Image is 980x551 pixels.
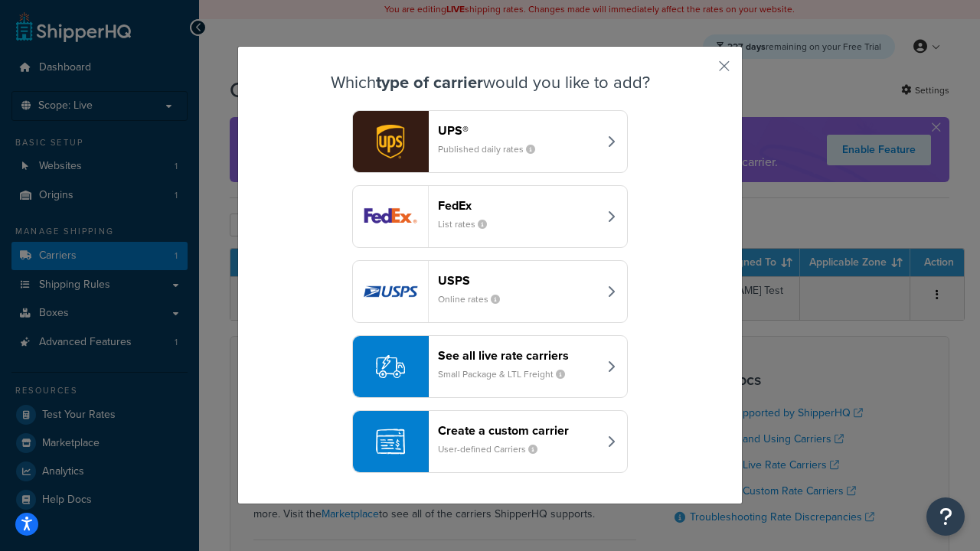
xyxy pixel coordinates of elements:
button: Create a custom carrierUser-defined Carriers [352,410,628,473]
header: See all live rate carriers [438,348,598,363]
h3: Which would you like to add? [276,73,704,92]
img: usps logo [353,261,428,322]
img: icon-carrier-custom-c93b8a24.svg [376,427,405,456]
strong: type of carrier [376,70,483,95]
header: Create a custom carrier [438,423,598,438]
small: User-defined Carriers [438,442,550,456]
small: Published daily rates [438,142,547,156]
button: fedEx logoFedExList rates [352,185,628,248]
small: List rates [438,217,499,231]
small: Small Package & LTL Freight [438,367,577,381]
img: ups logo [353,111,428,172]
header: USPS [438,273,598,288]
header: UPS® [438,123,598,138]
img: fedEx logo [353,186,428,247]
button: ups logoUPS®Published daily rates [352,110,628,173]
button: usps logoUSPSOnline rates [352,260,628,323]
button: Open Resource Center [926,497,965,536]
header: FedEx [438,198,598,213]
button: See all live rate carriersSmall Package & LTL Freight [352,335,628,398]
small: Online rates [438,292,512,306]
img: icon-carrier-liverate-becf4550.svg [376,352,405,381]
